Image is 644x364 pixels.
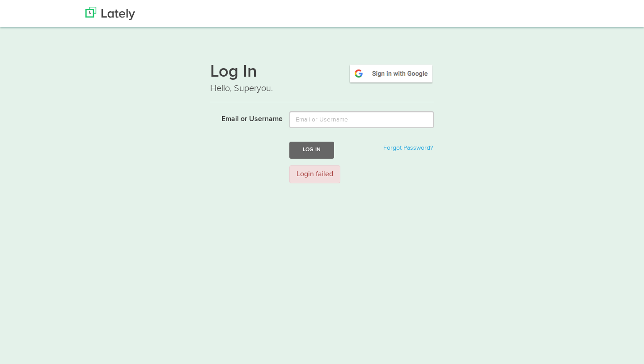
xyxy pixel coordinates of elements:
p: Hello, Superyou. [210,82,434,95]
a: Forgot Password? [383,145,433,151]
label: Email or Username [203,111,283,125]
div: Login failed [289,165,340,184]
img: google-signin.png [348,63,434,84]
img: Lately [85,7,135,20]
button: Log In [289,142,334,158]
input: Email or Username [289,111,434,128]
h1: Log In [210,63,434,82]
